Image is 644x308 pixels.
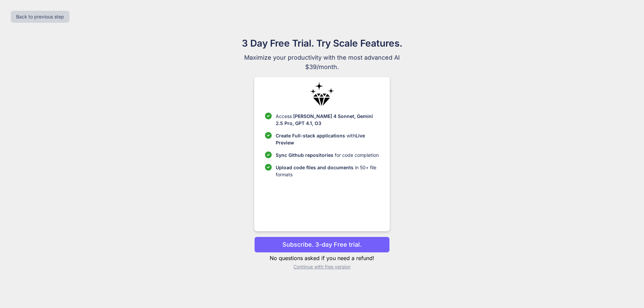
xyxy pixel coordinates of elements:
[209,62,435,72] span: $39/month.
[209,53,435,62] span: Maximize your productivity with the most advanced AI
[254,263,389,270] p: Continue with free version
[209,36,435,50] h1: 3 Day Free Trial. Try Scale Features.
[276,133,346,138] span: Create Full-stack applications
[265,164,272,171] img: checklist
[265,132,272,139] img: checklist
[254,237,389,253] button: Subscribe. 3-day Free trial.
[276,152,333,158] span: Sync Github repositories
[276,132,379,146] p: with
[276,165,354,170] span: Upload code files and documents
[276,113,379,127] p: Access
[11,11,69,23] button: Back to previous step
[276,113,373,126] span: [PERSON_NAME] 4 Sonnet, Gemini 2.5 Pro, GPT 4.1, O3
[276,151,379,159] p: for code completion
[282,240,362,249] p: Subscribe. 3-day Free trial.
[265,113,272,119] img: checklist
[254,254,389,262] p: No questions asked if you need a refund!
[276,164,379,178] p: in 50+ file formats
[265,151,272,158] img: checklist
